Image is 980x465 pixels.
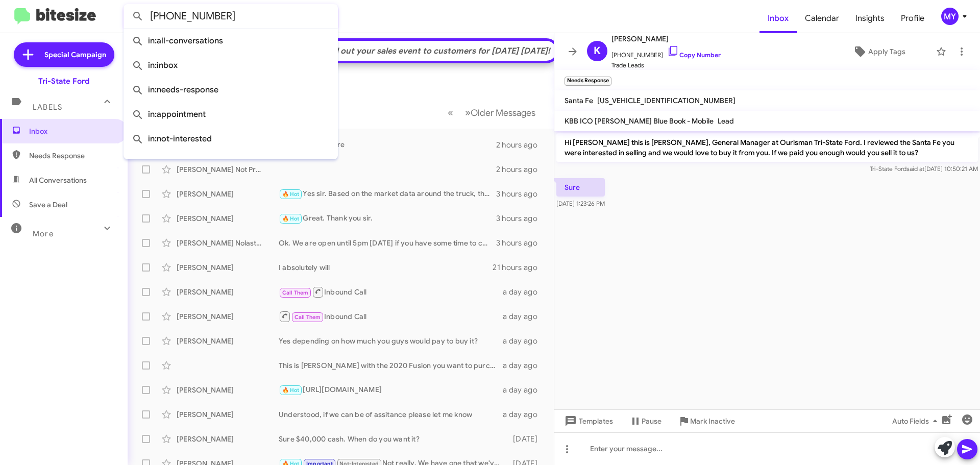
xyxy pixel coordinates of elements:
[177,385,279,395] div: [PERSON_NAME]
[29,175,87,185] span: All Conversations
[14,42,114,67] a: Special Campaign
[933,8,969,25] button: MY
[279,262,493,273] div: I absolutely will
[44,50,106,60] span: Special Campaign
[279,384,503,396] div: [URL][DOMAIN_NAME]
[892,412,941,430] span: Auto Fields
[279,336,503,346] div: Yes depending on how much you guys would pay to buy it?
[670,412,743,430] button: Mark Inactive
[177,409,279,420] div: [PERSON_NAME]
[38,76,89,86] div: Tri-State Ford
[33,229,54,238] span: More
[140,46,552,56] div: Don't forget the Special Campaign button to send out your sales event to customers for [DATE] [DA...
[177,287,279,297] div: [PERSON_NAME]
[282,191,300,198] span: 🔥 Hot
[29,200,67,210] span: Save a Deal
[562,412,613,430] span: Templates
[554,412,621,430] button: Templates
[177,434,279,444] div: [PERSON_NAME]
[132,29,330,53] span: in:all-conversations
[33,103,62,112] span: Labels
[177,213,279,224] div: [PERSON_NAME]
[718,116,734,126] span: Lead
[279,238,496,248] div: Ok. We are open until 5pm [DATE] if you have some time to come check it out.
[503,336,546,346] div: a day ago
[611,45,721,60] span: [PHONE_NUMBER]
[797,4,847,33] a: Calendar
[621,412,670,430] button: Pause
[611,60,721,70] span: Trade Leads
[279,188,496,200] div: Yes sir. Based on the market data around the truck, that is what it is currently worth.
[132,78,330,102] span: in:needs-response
[177,262,279,273] div: [PERSON_NAME]
[503,409,546,420] div: a day ago
[556,178,605,197] p: Sure
[279,360,503,371] div: This is [PERSON_NAME] with the 2020 Fusion you want to purchase It’s listed for $10,199
[611,33,721,45] span: [PERSON_NAME]
[503,287,546,297] div: a day ago
[941,8,959,25] div: MY
[496,213,546,224] div: 3 hours ago
[177,311,279,322] div: [PERSON_NAME]
[496,164,546,175] div: 2 hours ago
[503,385,546,395] div: a day ago
[279,310,503,323] div: Inbound Call
[642,412,661,430] span: Pause
[826,42,931,61] button: Apply Tags
[177,238,279,248] div: [PERSON_NAME] Nolastname123053764
[132,127,330,151] span: in:not-interested
[132,53,330,78] span: in:inbox
[496,189,546,199] div: 3 hours ago
[282,289,309,296] span: Call Them
[690,412,735,430] span: Mark Inactive
[884,412,949,430] button: Auto Fields
[556,200,605,207] span: [DATE] 1:23:26 PM
[565,96,593,105] span: Santa Fe
[493,262,546,273] div: 21 hours ago
[132,102,330,127] span: in:appointment
[496,140,546,150] div: 2 hours ago
[496,238,546,248] div: 3 hours ago
[124,4,338,29] input: Search
[29,126,116,136] span: Inbox
[847,4,893,33] a: Insights
[906,165,924,173] span: said at
[442,102,542,123] nav: Page navigation example
[177,189,279,199] div: [PERSON_NAME]
[132,151,330,176] span: in:sold-verified
[448,106,453,119] span: «
[594,43,601,59] span: K
[556,133,978,162] p: Hi [PERSON_NAME] this is [PERSON_NAME], General Manager at Ourisman Tri-State Ford. I reviewed th...
[282,387,300,394] span: 🔥 Hot
[177,336,279,346] div: [PERSON_NAME]
[279,434,508,444] div: Sure $40,000 cash. When do you want it?
[893,4,933,33] a: Profile
[667,51,721,59] a: Copy Number
[508,434,546,444] div: [DATE]
[442,102,459,123] button: Previous
[177,164,279,175] div: [PERSON_NAME] Not Provided
[565,77,611,86] small: Needs Response
[759,4,797,33] a: Inbox
[465,106,471,119] span: »
[459,102,542,123] button: Next
[279,409,503,420] div: Understood, if we can be of assitance please let me know
[282,215,300,222] span: 🔥 Hot
[279,286,503,299] div: Inbound Call
[870,165,978,173] span: Tri-State Ford [DATE] 10:50:21 AM
[597,96,736,105] span: [US_VEHICLE_IDENTIFICATION_NUMBER]
[471,107,535,118] span: Older Messages
[503,360,546,371] div: a day ago
[29,151,116,161] span: Needs Response
[503,311,546,322] div: a day ago
[295,314,321,321] span: Call Them
[565,116,714,126] span: KBB ICO [PERSON_NAME] Blue Book - Mobile
[279,139,496,151] div: Sure
[868,42,905,61] span: Apply Tags
[279,213,496,225] div: Great. Thank you sir.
